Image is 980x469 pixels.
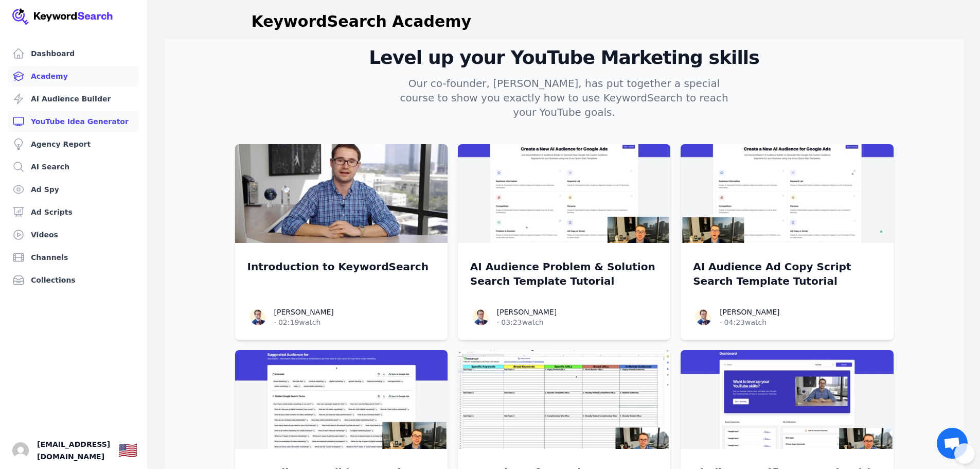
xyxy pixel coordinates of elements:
[391,76,737,119] p: Our co-founder, [PERSON_NAME], has put together a special course to show you exactly how to use K...
[247,259,435,274] a: Introduction to KeywordSearch
[8,179,139,200] a: Ad Spy
[470,259,658,288] a: AI Audience Problem & Solution Search Template Tutorial
[497,308,557,316] a: [PERSON_NAME]
[501,317,543,327] span: 03:23 watch
[8,111,139,132] a: YouTube Idea Generator
[118,440,137,461] button: 🇺🇸
[724,317,767,327] span: 04:23 watch
[8,202,139,222] a: Ad Scripts
[8,157,139,177] a: AI Search
[720,317,722,327] span: ·
[8,224,139,245] a: Videos
[37,438,110,463] span: [EMAIL_ADDRESS][DOMAIN_NAME]
[12,8,113,25] img: Your Company
[8,66,139,86] a: Academy
[118,441,137,460] div: 🇺🇸
[235,47,894,68] h2: Level up your YouTube Marketing skills
[274,308,334,316] a: [PERSON_NAME]
[8,43,139,64] a: Dashboard
[693,259,881,288] a: AI Audience Ad Copy Script Search Template Tutorial
[497,317,499,327] span: ·
[12,442,29,459] button: Open user button
[278,317,320,327] span: 02:19 watch
[8,134,139,154] a: Agency Report
[274,317,276,327] span: ·
[252,12,472,31] h1: KeywordSearch Academy
[8,270,139,290] a: Collections
[720,308,779,316] a: [PERSON_NAME]
[937,428,968,459] a: Chat öffnen
[8,247,139,268] a: Channels
[8,89,139,109] a: AI Audience Builder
